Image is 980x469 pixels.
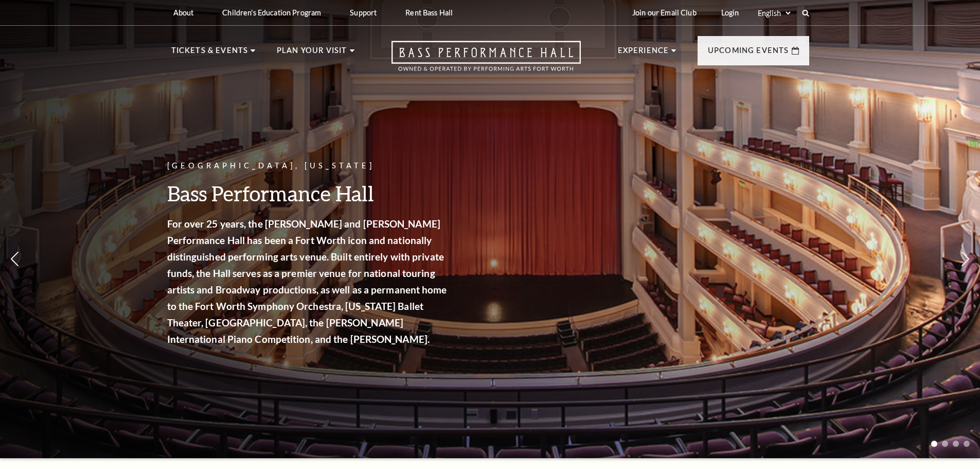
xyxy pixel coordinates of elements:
[350,8,377,17] p: Support
[167,160,450,172] p: [GEOGRAPHIC_DATA], [US_STATE]
[167,218,447,345] strong: For over 25 years, the [PERSON_NAME] and [PERSON_NAME] Performance Hall has been a Fort Worth ico...
[173,8,194,17] p: About
[277,44,347,63] p: Plan Your Visit
[708,44,789,63] p: Upcoming Events
[167,180,450,206] h3: Bass Performance Hall
[618,44,669,63] p: Experience
[756,8,792,18] select: Select:
[222,8,321,17] p: Children's Education Program
[171,44,248,63] p: Tickets & Events
[405,8,453,17] p: Rent Bass Hall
